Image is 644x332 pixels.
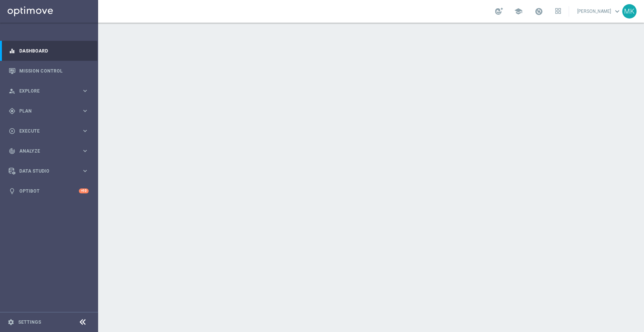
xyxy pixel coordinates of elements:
[8,188,89,194] button: lightbulb Optibot +10
[79,188,89,193] div: +10
[576,6,622,17] a: [PERSON_NAME]keyboard_arrow_down
[9,108,15,114] i: gps_fixed
[9,88,81,94] div: Explore
[9,128,15,134] i: play_circle_outline
[622,4,636,19] div: MK
[9,48,15,54] i: equalizer
[19,169,81,173] span: Data Studio
[8,148,89,154] button: track_changes Analyze keyboard_arrow_right
[19,129,81,133] span: Execute
[81,127,89,134] i: keyboard_arrow_right
[81,107,89,114] i: keyboard_arrow_right
[8,168,89,174] button: Data Studio keyboard_arrow_right
[19,89,81,93] span: Explore
[19,61,89,81] a: Mission Control
[613,7,621,15] span: keyboard_arrow_down
[19,181,79,201] a: Optibot
[19,109,81,113] span: Plan
[9,61,89,81] div: Mission Control
[9,41,89,61] div: Dashboard
[81,87,89,94] i: keyboard_arrow_right
[9,108,81,114] div: Plan
[81,147,89,154] i: keyboard_arrow_right
[8,88,89,94] button: person_search Explore keyboard_arrow_right
[9,128,81,134] div: Execute
[8,108,89,114] button: gps_fixed Plan keyboard_arrow_right
[514,7,523,15] span: school
[8,319,14,326] i: settings
[8,68,89,74] button: Mission Control
[9,168,81,174] div: Data Studio
[8,128,89,134] button: play_circle_outline Execute keyboard_arrow_right
[9,148,81,154] div: Analyze
[9,148,15,154] i: track_changes
[9,188,15,195] i: lightbulb
[8,48,89,54] button: equalizer Dashboard
[9,181,89,201] div: Optibot
[9,88,15,94] i: person_search
[81,167,89,174] i: keyboard_arrow_right
[18,320,41,324] a: Settings
[19,41,89,61] a: Dashboard
[19,149,81,153] span: Analyze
